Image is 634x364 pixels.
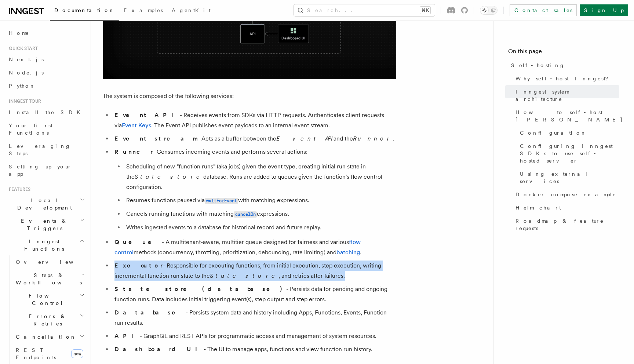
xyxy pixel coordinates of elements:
[114,112,180,119] strong: Event API
[9,29,29,37] span: Home
[205,198,238,204] code: waitForEvent
[112,261,396,281] li: - Responsible for executing functions, from initial execution, step execution, writing incrementa...
[517,167,619,188] a: Using external services
[513,214,619,235] a: Roadmap & feature requests
[6,194,86,214] button: Local Development
[336,249,360,256] a: batching
[112,331,396,341] li: - GraphQL and REST APIs for programmatic access and management of system resources.
[54,7,115,13] span: Documentation
[515,191,616,198] span: Docker compose example
[6,160,86,181] a: Setting up your app
[103,91,396,101] p: The system is composed of the following services:
[114,239,361,256] a: flow control
[6,26,86,40] a: Home
[16,347,56,360] span: REST Endpoints
[294,4,435,16] button: Search...⌘K
[6,119,86,139] a: Your first Functions
[515,88,619,103] span: Inngest system architecture
[114,346,204,353] strong: Dashboard UI
[114,262,163,269] strong: Executor
[13,333,76,341] span: Cancellation
[114,239,162,245] strong: Queue
[9,143,71,156] span: Leveraging Steps
[13,289,86,310] button: Flow Control
[50,2,119,21] a: Documentation
[515,75,613,82] span: Why self-host Inngest?
[112,147,396,233] li: - Consumes incoming events and performs several actions:
[13,313,80,327] span: Errors & Retries
[13,330,86,343] button: Cancellation
[510,4,577,16] a: Contact sales
[517,126,619,139] a: Configuration
[480,6,498,15] button: Toggle dark mode
[513,85,619,106] a: Inngest system architecture
[511,62,565,69] span: Self-hosting
[124,209,396,219] li: Cancels running functions with matching expressions.
[71,349,83,358] span: new
[124,7,163,13] span: Examples
[276,135,334,142] em: Event API
[172,7,211,13] span: AgentKit
[6,45,38,51] span: Quick start
[9,57,44,62] span: Next.js
[13,292,80,307] span: Flow Control
[114,135,198,142] strong: Event stream
[13,310,86,330] button: Errors & Retries
[13,269,86,289] button: Steps & Workflows
[112,110,396,131] li: - Receives events from SDKs via HTTP requests. Authenticates client requests via . The Event API ...
[420,7,430,14] kbd: ⌘K
[119,2,167,20] a: Examples
[234,211,257,218] code: cancelOn
[114,332,140,339] strong: API
[6,217,80,232] span: Events & Triggers
[9,83,36,89] span: Python
[124,195,396,206] li: Resumes functions paused via with matching expressions.
[112,307,396,328] li: - Persists system data and history including Apps, Functions, Events, Function run results.
[114,285,286,292] strong: State store (database)
[6,214,86,235] button: Events & Triggers
[124,222,396,233] li: Writes ingested events to a database for historical record and future replay.
[112,134,396,144] li: - Acts as a buffer between the and the .
[513,72,619,85] a: Why self-host Inngest?
[9,109,85,115] span: Install the SDK
[353,135,393,142] em: Runner
[114,309,186,316] strong: Database
[6,238,79,252] span: Inngest Functions
[6,197,80,211] span: Local Development
[6,53,86,66] a: Next.js
[6,106,86,119] a: Install the SDK
[513,201,619,214] a: Helm chart
[112,237,396,258] li: - A multitenant-aware, multitier queue designed for fairness and various methods (concurrency, th...
[513,106,619,126] a: How to self-host [PERSON_NAME]
[13,255,86,269] a: Overview
[508,59,619,72] a: Self-hosting
[9,123,52,136] span: Your first Functions
[515,204,561,211] span: Helm chart
[6,98,41,104] span: Inngest tour
[513,188,619,201] a: Docker compose example
[234,210,257,217] a: cancelOn
[6,235,86,255] button: Inngest Functions
[16,259,91,265] span: Overview
[13,272,82,286] span: Steps & Workflows
[210,272,278,279] em: State store
[6,139,86,160] a: Leveraging Steps
[124,161,396,192] li: Scheduling of new “function runs” (aka jobs) given the event type, creating initial run state in ...
[6,66,86,79] a: Node.js
[515,217,619,232] span: Roadmap & feature requests
[13,343,86,364] a: REST Endpointsnew
[508,47,619,59] h4: On this page
[517,139,619,167] a: Configuring Inngest SDKs to use self-hosted server
[9,164,72,177] span: Setting up your app
[112,284,396,305] li: - Persists data for pending and ongoing function runs. Data includes initial triggering event(s),...
[580,4,628,16] a: Sign Up
[520,129,587,136] span: Configuration
[9,70,44,76] span: Node.js
[135,173,203,180] em: State store
[520,142,619,164] span: Configuring Inngest SDKs to use self-hosted server
[114,148,153,155] strong: Runner
[515,109,623,123] span: How to self-host [PERSON_NAME]
[6,186,30,192] span: Features
[122,122,151,129] a: Event Keys
[520,170,619,185] span: Using external services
